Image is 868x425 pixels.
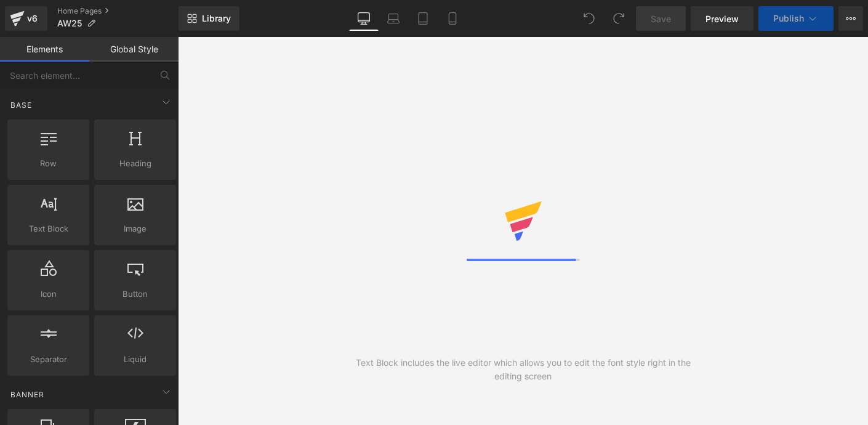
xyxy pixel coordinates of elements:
[57,18,82,28] span: AW25
[773,14,804,23] span: Publish
[11,288,86,301] span: Icon
[838,6,863,31] button: More
[758,6,834,31] button: Publish
[408,6,438,31] a: Tablet
[89,37,179,62] a: Global Style
[98,222,172,235] span: Image
[98,288,172,301] span: Button
[11,353,86,366] span: Separator
[691,6,753,31] a: Preview
[98,157,172,170] span: Heading
[349,6,379,31] a: Desktop
[11,222,86,235] span: Text Block
[25,10,40,26] div: v6
[705,12,739,25] span: Preview
[11,157,86,170] span: Row
[57,6,179,16] a: Home Pages
[98,353,172,366] span: Liquid
[9,99,33,111] span: Base
[202,13,231,24] span: Library
[577,6,601,31] button: Undo
[651,12,671,25] span: Save
[606,6,631,31] button: Redo
[179,6,239,31] a: New Library
[438,6,467,31] a: Mobile
[9,389,46,400] span: Banner
[350,356,696,383] div: Text Block includes the live editor which allows you to edit the font style right in the editing ...
[5,6,47,31] a: v6
[379,6,408,31] a: Laptop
